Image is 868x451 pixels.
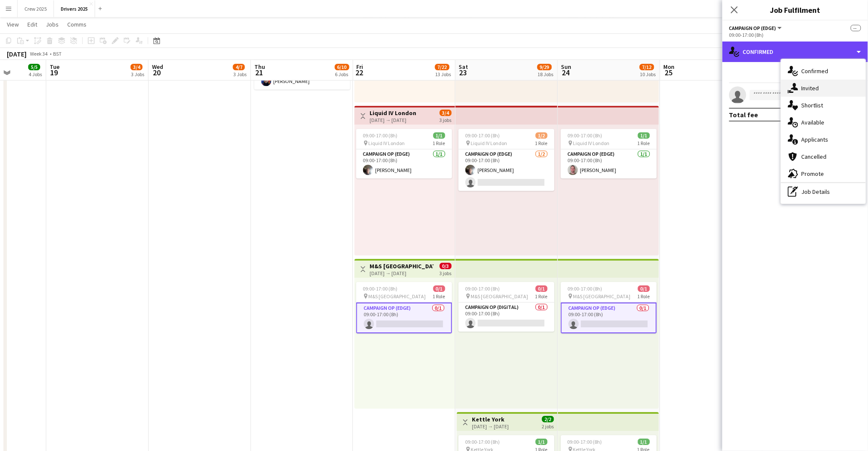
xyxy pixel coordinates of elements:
span: Comms [67,21,87,28]
span: 1 Role [638,140,650,146]
div: [DATE] → [DATE] [370,270,434,276]
div: Confirmed [781,62,866,80]
a: Jobs [42,19,62,30]
span: Liquid IV London [369,140,405,146]
div: 10 Jobs [640,71,656,77]
span: Edit [27,21,37,28]
span: 1 Role [433,140,445,146]
span: Week 34 [28,50,50,57]
span: Campaign Op (Edge) [729,25,776,31]
span: Tue [50,63,60,71]
div: [DATE] [7,50,27,58]
button: Drivers 2025 [54,0,95,17]
app-job-card: 09:00-17:00 (8h)0/1 M&S [GEOGRAPHIC_DATA]1 RoleCampaign Op (Edge)0/109:00-17:00 (8h) [561,282,657,333]
span: 09:00-17:00 (8h) [363,285,398,292]
span: 19 [48,68,60,77]
div: 09:00-17:00 (8h)1/2 Liquid IV London1 RoleCampaign Op (Edge)1/209:00-17:00 (8h)[PERSON_NAME] [459,129,555,191]
span: 09:00-17:00 (8h) [465,285,500,292]
div: Promote [781,165,866,182]
div: BST [53,50,62,57]
h3: Job Fulfilment [722,4,868,15]
div: 09:00-17:00 (8h) [729,32,861,38]
a: Comms [64,19,90,30]
button: Campaign Op (Edge) [729,25,783,31]
span: 1 Role [433,293,445,300]
span: 0/1 [433,285,445,292]
div: 3 Jobs [131,71,144,77]
div: 3 jobs [440,116,452,123]
app-job-card: 09:00-17:00 (8h)1/1 Liquid IV London1 RoleCampaign Op (Edge)1/109:00-17:00 (8h)[PERSON_NAME] [356,129,452,178]
span: 0/1 [536,285,548,292]
app-job-card: 09:00-17:00 (8h)1/1 Liquid IV London1 RoleCampaign Op (Edge)1/109:00-17:00 (8h)[PERSON_NAME] [561,129,657,178]
span: View [7,21,19,28]
span: Liquid IV London [573,140,610,146]
div: Available [781,114,866,131]
app-job-card: 09:00-17:00 (8h)0/1 M&S [GEOGRAPHIC_DATA]1 RoleCampaign Op (Digital)0/109:00-17:00 (8h) [459,282,555,332]
span: 2/2 [542,416,554,422]
app-card-role: Campaign Op (Edge)1/109:00-17:00 (8h)[PERSON_NAME] [356,149,452,178]
span: 1 Role [638,293,650,300]
div: Total fee [729,110,758,119]
h3: Kettle York [472,415,509,423]
app-card-role: Campaign Op (Edge)0/109:00-17:00 (8h) [356,303,452,333]
app-card-role: Campaign Op (Digital)0/109:00-17:00 (8h) [459,303,555,332]
span: Fri [357,63,364,71]
h3: Liquid IV London [370,109,417,117]
span: 0/1 [638,285,650,292]
span: 1/1 [638,439,650,445]
span: 3/4 [131,64,143,70]
span: Thu [254,63,265,71]
span: 24 [560,68,572,77]
span: 20 [151,68,163,77]
span: 1/1 [536,439,548,445]
div: 3 Jobs [233,71,247,77]
app-card-role: Campaign Op (Edge)0/109:00-17:00 (8h) [561,303,657,333]
span: 22 [355,68,364,77]
span: 5/5 [28,64,40,70]
span: -- [851,25,861,31]
span: Liquid IV London [471,140,507,146]
div: 6 Jobs [335,71,349,77]
div: Applicants [781,131,866,148]
div: 18 Jobs [538,71,554,77]
div: Confirmed [722,42,868,62]
app-card-role: Campaign Op (Edge)1/109:00-17:00 (8h)[PERSON_NAME] [561,149,657,178]
span: 09:00-17:00 (8h) [568,439,603,445]
button: Crew 2025 [18,0,54,17]
span: 6/10 [335,64,349,70]
div: 4 Jobs [29,71,42,77]
span: 25 [662,68,675,77]
app-card-role: Campaign Op (Edge)1/209:00-17:00 (8h)[PERSON_NAME] [459,149,555,191]
div: 13 Jobs [435,71,451,77]
span: 3/4 [440,110,452,116]
div: Shortlist [781,97,866,114]
span: Wed [152,63,163,71]
app-job-card: 09:00-17:00 (8h)0/1 M&S [GEOGRAPHIC_DATA]1 RoleCampaign Op (Edge)0/109:00-17:00 (8h) [356,282,452,333]
span: 09:00-17:00 (8h) [363,132,398,139]
span: 1 Role [535,140,548,146]
div: Invited [781,80,866,97]
span: Mon [664,63,675,71]
span: 4/7 [233,64,245,70]
div: [DATE] → [DATE] [370,117,417,123]
span: Sat [459,63,468,71]
span: 1 Role [535,293,548,300]
span: Jobs [46,21,59,28]
span: M&S [GEOGRAPHIC_DATA] [573,293,631,300]
span: 09:00-17:00 (8h) [568,132,603,139]
span: 7/12 [640,64,654,70]
span: 09:00-17:00 (8h) [465,132,500,139]
a: View [3,19,22,30]
a: Edit [24,19,41,30]
span: 21 [253,68,265,77]
span: 7/22 [435,64,450,70]
span: M&S [GEOGRAPHIC_DATA] [369,293,426,300]
span: Sun [561,63,572,71]
div: 3 jobs [440,269,452,276]
div: Cancelled [781,148,866,165]
span: M&S [GEOGRAPHIC_DATA] [471,293,528,300]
